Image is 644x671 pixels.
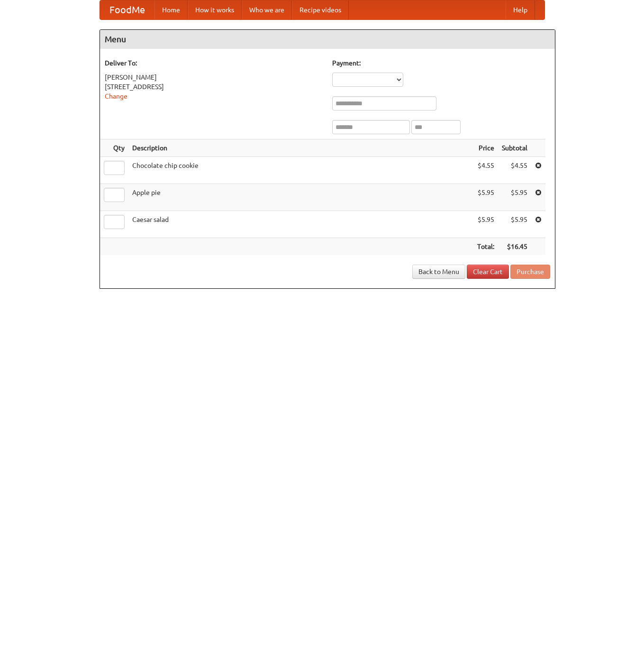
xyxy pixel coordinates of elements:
[506,0,535,19] a: Help
[498,211,531,238] td: $5.95
[154,0,188,19] a: Home
[128,211,473,238] td: Caesar salad
[473,139,498,157] th: Price
[128,139,473,157] th: Description
[498,184,531,211] td: $5.95
[100,139,128,157] th: Qty
[473,211,498,238] td: $5.95
[105,82,323,92] div: [STREET_ADDRESS]
[473,238,498,256] th: Total:
[128,157,473,184] td: Chocolate chip cookie
[105,92,127,100] a: Change
[242,0,292,19] a: Who we are
[467,265,509,279] a: Clear Cart
[498,157,531,184] td: $4.55
[292,0,349,19] a: Recipe videos
[473,157,498,184] td: $4.55
[412,265,465,279] a: Back to Menu
[105,58,323,68] h5: Deliver To:
[128,184,473,211] td: Apple pie
[510,265,550,279] button: Purchase
[473,184,498,211] td: $5.95
[105,73,323,82] div: [PERSON_NAME]
[100,30,555,49] h4: Menu
[332,58,550,68] h5: Payment:
[498,238,531,256] th: $16.45
[100,0,154,19] a: FoodMe
[188,0,242,19] a: How it works
[498,139,531,157] th: Subtotal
